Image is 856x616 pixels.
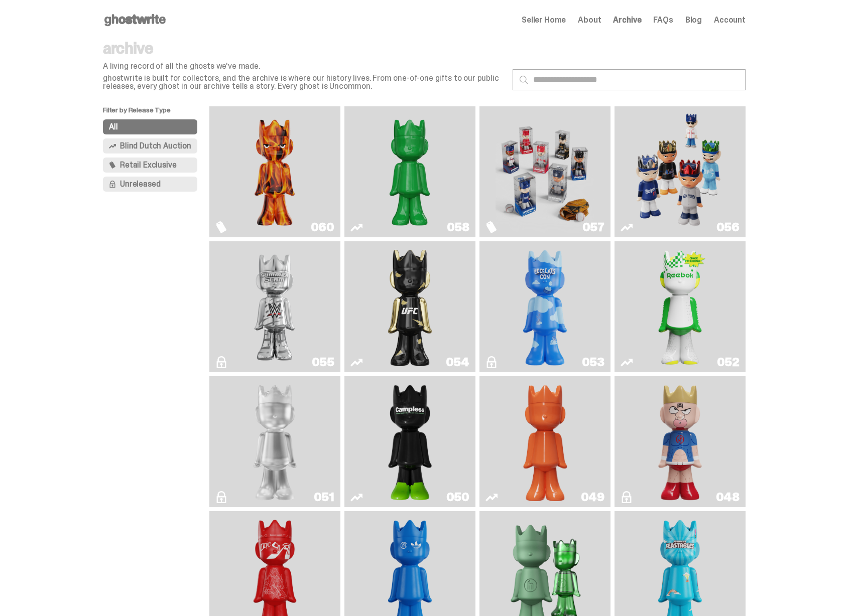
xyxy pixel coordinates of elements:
a: Always On Fire [215,110,334,233]
a: LLLoyalty [215,380,334,503]
p: ghostwrite is built for collectors, and the archive is where our history lives. From one-of-one g... [103,74,505,90]
a: Archive [613,16,641,24]
a: ghooooost [485,245,604,368]
img: Ruby [384,245,437,368]
a: Blog [685,16,702,24]
img: I Was There SummerSlam [225,245,324,368]
p: A living record of all the ghosts we've made. [103,62,505,70]
img: Kinnikuman [654,380,707,503]
a: Schrödinger's ghost: Orange Vibe [485,380,604,503]
div: 055 [312,356,334,368]
a: Schrödinger's ghost: Sunday Green [350,110,469,233]
button: Retail Exclusive [103,158,197,173]
div: 051 [314,491,334,503]
div: 048 [716,491,740,503]
a: Seller Home [522,16,566,24]
div: 050 [446,491,469,503]
img: ghooooost [519,245,572,368]
img: Schrödinger's ghost: Orange Vibe [519,380,572,503]
a: Game Face (2025) [621,110,740,233]
p: Filter by Release Type [103,106,209,119]
img: Always On Fire [225,110,324,233]
div: 052 [717,356,740,368]
a: Kinnikuman [621,380,740,503]
img: Game Face (2025) [631,110,729,233]
a: Campless [350,380,469,503]
a: Ruby [350,245,469,368]
span: Blind Dutch Auction [120,142,191,150]
span: Unreleased [120,180,160,188]
img: Court Victory [654,245,707,368]
img: Schrödinger's ghost: Sunday Green [360,110,459,233]
div: 060 [311,221,334,233]
a: About [578,16,601,24]
a: Game Face (2025) [485,110,604,233]
div: 053 [582,356,604,368]
img: Game Face (2025) [496,110,594,233]
a: Court Victory [621,245,740,368]
span: All [109,123,118,131]
a: I Was There SummerSlam [215,245,334,368]
img: Campless [384,380,437,503]
div: 056 [716,221,740,233]
p: archive [103,40,505,56]
button: Blind Dutch Auction [103,138,197,153]
div: 058 [447,221,469,233]
button: Unreleased [103,177,197,192]
a: FAQs [653,16,673,24]
img: LLLoyalty [249,380,302,503]
button: All [103,119,197,134]
div: 054 [446,356,469,368]
a: Account [714,16,746,24]
div: 057 [582,221,604,233]
span: Retail Exclusive [120,161,176,169]
div: 049 [581,491,604,503]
